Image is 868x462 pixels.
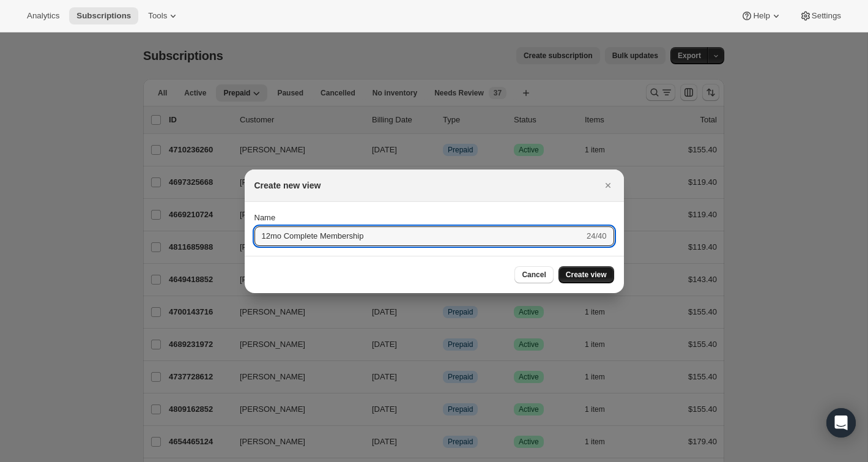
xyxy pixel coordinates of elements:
button: Close [599,177,617,194]
span: Create view [566,270,607,280]
button: Subscriptions [69,7,138,24]
span: Subscriptions [76,11,131,21]
span: Tools [148,11,167,21]
button: Help [733,7,789,24]
div: Open Intercom Messenger [826,408,856,438]
button: Create view [558,266,614,283]
span: Analytics [27,11,59,21]
span: Name [254,213,276,222]
button: Cancel [514,266,553,283]
span: Help [753,11,770,21]
button: Tools [141,7,187,24]
h2: Create new view [254,179,321,192]
span: Cancel [522,270,546,280]
span: Settings [812,11,841,21]
button: Analytics [20,7,67,24]
button: Settings [792,7,848,24]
